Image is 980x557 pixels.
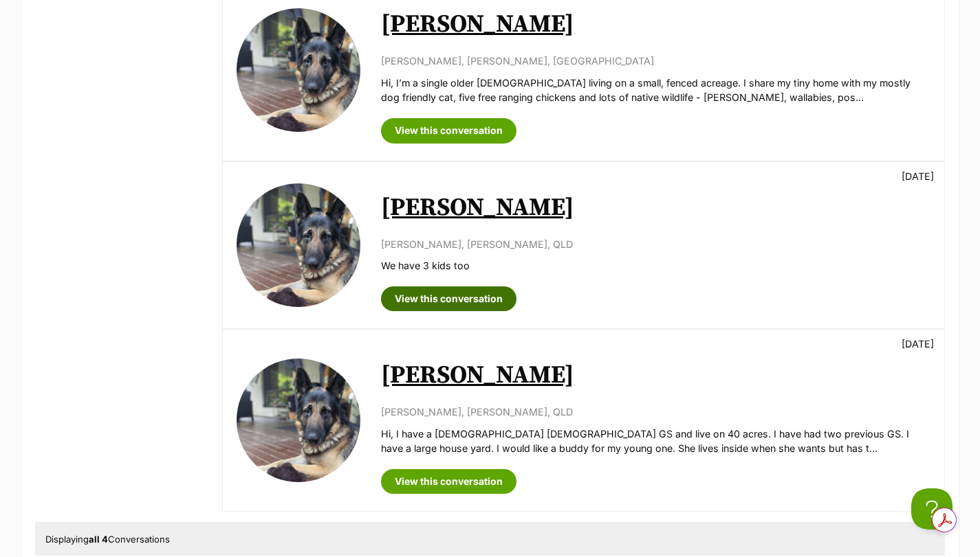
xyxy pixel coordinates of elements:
p: [PERSON_NAME], [PERSON_NAME], [GEOGRAPHIC_DATA] [381,54,930,68]
img: Fletcher [237,8,360,132]
strong: all 4 [89,534,108,545]
p: Hi, I’m a single older [DEMOGRAPHIC_DATA] living on a small, fenced acreage. I share my tiny home... [381,76,930,105]
a: View this conversation [381,469,516,494]
a: [PERSON_NAME] [381,360,574,391]
p: Hi, I have a [DEMOGRAPHIC_DATA] [DEMOGRAPHIC_DATA] GS and live on 40 acres. I have had two previo... [381,427,930,456]
p: [DATE] [902,337,934,351]
a: [PERSON_NAME] [381,9,574,40]
a: View this conversation [381,118,516,143]
p: We have 3 kids too [381,258,930,273]
a: View this conversation [381,286,516,311]
img: Fletcher [237,359,360,482]
a: [PERSON_NAME] [381,192,574,223]
img: Fletcher [237,183,360,307]
p: [DATE] [902,169,934,183]
iframe: Help Scout Beacon - Open [911,488,952,530]
p: [PERSON_NAME], [PERSON_NAME], QLD [381,405,930,419]
p: [PERSON_NAME], [PERSON_NAME], QLD [381,237,930,251]
span: Displaying Conversations [45,534,170,545]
